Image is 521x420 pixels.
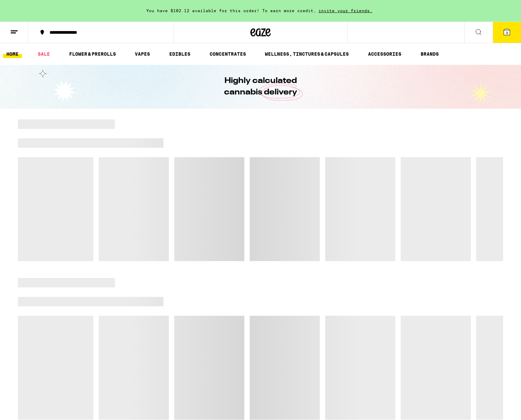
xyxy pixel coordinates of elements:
a: ACCESSORIES [365,50,405,58]
a: HOME [3,50,22,58]
span: 3 [506,31,508,35]
a: SALE [34,50,53,58]
span: invite your friends. [316,8,375,13]
a: WELLNESS, TINCTURES & CAPSULES [262,50,352,58]
span: You have $102.12 available for this order! To earn more credit, [146,8,316,13]
a: VAPES [131,50,153,58]
button: 3 [493,22,521,43]
a: FLOWER & PREROLLS [66,50,119,58]
h1: Highly calculated cannabis delivery [205,75,316,98]
a: CONCENTRATES [206,50,249,58]
a: BRANDS [417,50,442,58]
a: EDIBLES [166,50,194,58]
